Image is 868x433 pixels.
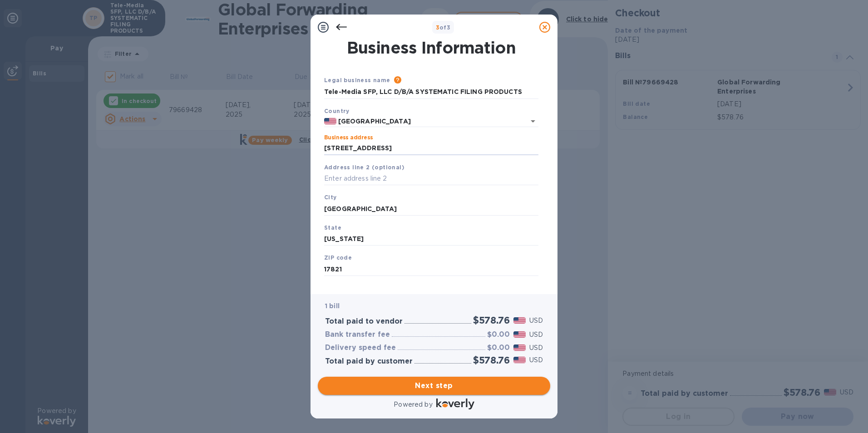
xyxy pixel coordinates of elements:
p: USD [529,316,543,325]
span: 3 [436,24,439,31]
h3: Bank transfer fee [325,330,390,339]
b: Address line 2 (optional) [324,164,404,171]
h1: Business Information [322,38,540,57]
img: USD [513,331,526,338]
p: Powered by [394,400,432,409]
b: Country [324,108,350,114]
img: Logo [436,399,474,409]
label: Business address [324,135,373,141]
b: 1 bill [325,302,340,310]
h3: Total paid by customer [325,357,413,366]
img: US [324,118,336,124]
h3: $0.00 [487,330,510,339]
h3: Delivery speed fee [325,344,396,352]
h2: $578.76 [473,354,510,366]
input: Enter ZIP code [324,262,538,276]
img: USD [513,317,526,324]
img: USD [513,357,526,363]
h3: $0.00 [487,344,510,352]
p: USD [529,343,543,353]
input: Enter legal business name [324,85,538,99]
b: of 3 [436,24,451,31]
h3: Total paid to vendor [325,317,403,326]
img: USD [513,344,526,351]
input: Enter address line 2 [324,172,538,186]
b: Legal business name [324,77,390,84]
p: USD [529,330,543,340]
b: State [324,224,341,231]
p: USD [529,355,543,365]
input: Enter state [324,232,538,246]
input: Enter address [324,142,538,155]
b: City [324,194,337,201]
b: ZIP code [324,254,352,261]
button: Open [527,115,539,128]
span: Next step [325,380,543,391]
input: Select country [336,116,513,127]
h2: $578.76 [473,315,510,326]
button: Next step [318,377,550,395]
input: Enter city [324,202,538,216]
